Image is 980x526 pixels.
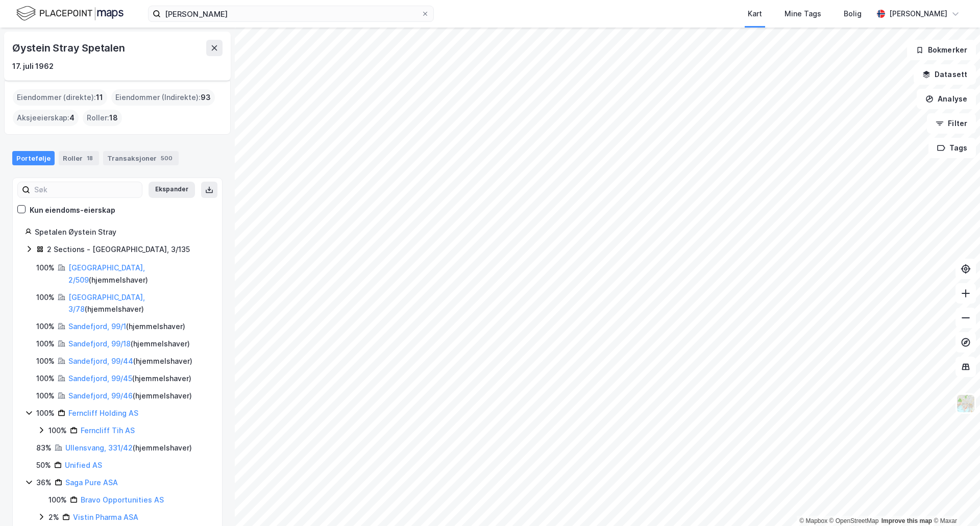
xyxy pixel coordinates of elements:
[68,357,133,365] a: Sandefjord, 99/44
[65,442,192,454] div: ( hjemmelshaver )
[111,89,215,106] div: Eiendommer (Indirekte) :
[83,110,122,126] div: Roller :
[103,151,179,165] div: Transaksjoner
[65,443,133,452] a: Ullensvang, 331/42
[907,40,976,60] button: Bokmerker
[161,6,421,21] input: Søk på adresse, matrikkel, gårdeiere, leietakere eller personer
[68,338,190,350] div: ( hjemmelshaver )
[68,339,131,348] a: Sandefjord, 99/18
[889,8,947,20] div: [PERSON_NAME]
[927,113,976,134] button: Filter
[748,8,762,20] div: Kart
[36,477,52,489] div: 36%
[47,243,190,256] div: 2 Sections - [GEOGRAPHIC_DATA], 3/135
[68,322,126,331] a: Sandefjord, 99/1
[159,153,175,163] div: 500
[149,182,195,198] button: Ekspander
[928,138,976,158] button: Tags
[36,338,55,350] div: 100%
[36,320,55,333] div: 100%
[13,110,79,126] div: Aksjeeierskap :
[68,293,145,314] a: [GEOGRAPHIC_DATA], 3/78
[69,112,75,124] span: 4
[36,407,55,419] div: 100%
[48,424,67,437] div: 100%
[59,151,99,165] div: Roller
[68,320,185,333] div: ( hjemmelshaver )
[109,112,118,124] span: 18
[68,391,133,400] a: Sandefjord, 99/46
[81,426,135,435] a: Ferncliff Tih AS
[12,40,127,56] div: Øystein Stray Spetalen
[917,89,976,109] button: Analyse
[36,459,51,471] div: 50%
[65,478,118,487] a: Saga Pure ASA
[85,153,95,163] div: 18
[881,517,932,524] a: Improve this map
[13,89,107,106] div: Eiendommer (direkte) :
[16,5,124,22] img: logo.f888ab2527a4732fd821a326f86c7f29.svg
[36,262,55,274] div: 100%
[36,291,55,304] div: 100%
[48,511,59,523] div: 2%
[48,494,67,506] div: 100%
[914,64,976,85] button: Datasett
[68,374,132,383] a: Sandefjord, 99/45
[201,91,211,104] span: 93
[68,372,191,385] div: ( hjemmelshaver )
[36,355,55,367] div: 100%
[35,226,210,238] div: Spetalen Øystein Stray
[30,204,115,216] div: Kun eiendoms-eierskap
[68,409,138,417] a: Ferncliff Holding AS
[96,91,103,104] span: 11
[68,291,210,316] div: ( hjemmelshaver )
[799,517,827,524] a: Mapbox
[12,60,54,72] div: 17. juli 1962
[929,477,980,526] iframe: Chat Widget
[929,477,980,526] div: Kontrollprogram for chat
[68,355,192,367] div: ( hjemmelshaver )
[956,394,975,413] img: Z
[65,461,102,469] a: Unified AS
[36,390,55,402] div: 100%
[81,495,164,504] a: Bravo Opportunities AS
[829,517,879,524] a: OpenStreetMap
[36,442,52,454] div: 83%
[73,513,138,521] a: Vistin Pharma ASA
[68,262,210,286] div: ( hjemmelshaver )
[12,151,55,165] div: Portefølje
[68,390,192,402] div: ( hjemmelshaver )
[68,263,145,284] a: [GEOGRAPHIC_DATA], 2/509
[30,182,142,197] input: Søk
[785,8,821,20] div: Mine Tags
[844,8,862,20] div: Bolig
[36,372,55,385] div: 100%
